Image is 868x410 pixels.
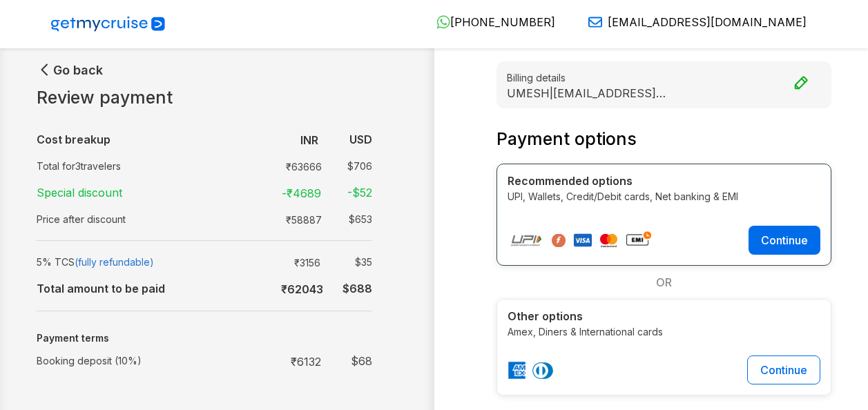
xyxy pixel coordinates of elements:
[281,282,323,296] b: ₹ 62043
[425,15,555,29] a: [PHONE_NUMBER]
[300,133,318,147] b: INR
[37,333,372,344] h5: Payment terms
[508,175,821,188] h4: Recommended options
[507,86,666,99] p: UMESH | [EMAIL_ADDRESS][DOMAIN_NAME]
[508,324,821,339] p: Amex, Diners & International cards
[264,126,271,153] td: :
[327,156,372,176] td: $ 706
[508,189,821,204] p: UPI, Wallets, Credit/Debit cards, Net banking & EMI
[37,133,110,146] b: Cost breakup
[264,275,271,302] td: :
[749,226,820,255] button: Continue
[37,249,264,275] td: 5% TCS
[588,15,602,29] img: Email
[264,347,271,375] td: :
[507,70,822,85] small: Billing details
[75,256,154,268] span: (fully refundable)
[496,266,832,299] div: OR
[436,15,450,29] img: WhatsApp
[276,252,327,272] td: ₹ 3156
[276,209,328,229] td: ₹ 58887
[37,347,264,375] td: Booking deposit (10%)
[282,186,321,200] strong: -₹ 4689
[327,209,372,229] td: $ 653
[264,249,271,275] td: :
[264,206,271,232] td: :
[291,355,321,369] strong: ₹ 6132
[347,186,372,199] strong: -$ 52
[450,15,555,29] span: [PHONE_NUMBER]
[37,61,103,78] button: Go back
[264,179,271,206] td: :
[747,355,820,384] button: Continue
[508,310,821,323] h4: Other options
[349,133,372,146] b: USD
[343,282,372,295] b: $ 688
[326,252,372,272] td: $ 35
[37,88,372,108] h1: Review payment
[608,15,807,29] span: [EMAIL_ADDRESS][DOMAIN_NAME]
[264,153,271,179] td: :
[37,186,122,199] strong: Special discount
[37,153,264,179] td: Total for 3 travelers
[496,129,832,150] h3: Payment options
[37,206,264,232] td: Price after discount
[37,282,165,295] b: Total amount to be paid
[351,354,372,368] strong: $ 68
[276,156,327,176] td: ₹ 63666
[577,15,807,29] a: [EMAIL_ADDRESS][DOMAIN_NAME]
